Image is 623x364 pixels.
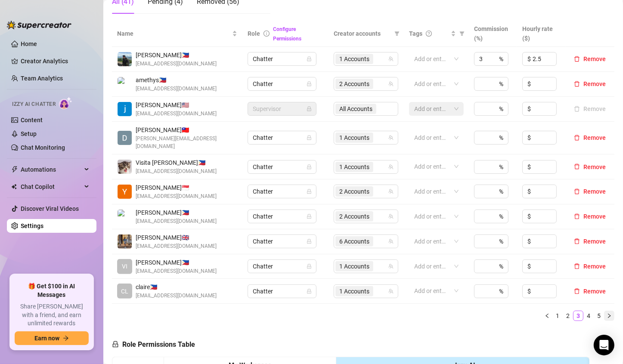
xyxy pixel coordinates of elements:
span: Remove [583,80,606,87]
span: 6 Accounts [339,237,369,246]
span: 1 Accounts [335,54,373,64]
a: 5 [594,311,604,321]
span: Automations [21,163,82,176]
a: 1 [553,311,562,321]
span: delete [574,188,580,194]
span: Visita [PERSON_NAME] 🇵🇭 [136,158,217,167]
th: Name [112,21,242,47]
a: 4 [584,311,593,321]
span: delete [574,56,580,62]
span: Share [PERSON_NAME] with a friend, and earn unlimited rewards [15,302,89,328]
h5: Role Permissions Table [112,339,195,350]
img: Marjorie Berces [118,234,132,249]
span: lock [307,264,312,269]
span: Supervisor [253,102,311,115]
span: 6 Accounts [335,236,373,247]
a: Home [21,40,37,47]
span: delete [574,213,580,219]
span: Remove [583,188,606,195]
span: [PERSON_NAME] 🇹🇼 [136,125,237,135]
button: Earn nowarrow-right [15,331,89,345]
span: lock [112,341,119,348]
span: [EMAIL_ADDRESS][DOMAIN_NAME] [136,217,217,225]
span: Chatter [253,285,311,298]
span: Chatter [253,185,311,198]
button: Remove [570,261,609,271]
span: left [545,313,550,318]
span: delete [574,238,580,244]
button: Remove [570,286,609,296]
span: [PERSON_NAME] 🇺🇸 [136,100,217,110]
span: 1 Accounts [339,287,369,296]
span: 1 Accounts [335,286,373,296]
span: amethys 🇵🇭 [136,75,217,85]
span: [EMAIL_ADDRESS][DOMAIN_NAME] [136,292,217,300]
span: 1 Accounts [339,54,369,64]
span: Remove [583,134,606,141]
button: Remove [570,211,609,222]
span: question-circle [426,31,432,37]
span: arrow-right [63,335,69,341]
img: Chat Copilot [11,184,17,190]
li: Next Page [604,311,614,321]
span: right [607,313,612,318]
button: Remove [570,186,609,197]
button: right [604,311,614,321]
span: [EMAIL_ADDRESS][DOMAIN_NAME] [136,110,217,118]
span: Remove [583,163,606,170]
span: Remove [583,213,606,220]
span: team [388,264,394,269]
span: 2 Accounts [335,79,373,89]
span: [PERSON_NAME] 🇵🇭 [136,50,217,60]
span: [PERSON_NAME] 🇸🇬 [136,183,217,192]
span: Tags [409,29,422,38]
span: CL [121,287,128,296]
span: Chat Copilot [21,180,82,194]
th: Hourly rate ($) [517,21,565,47]
span: Remove [583,238,606,245]
span: 1 Accounts [335,162,373,172]
button: Remove [570,104,609,114]
button: Remove [570,133,609,143]
img: Visita Renz Edward [118,160,132,174]
a: Configure Permissions [273,26,301,42]
a: Team Analytics [21,75,63,82]
span: Name [117,29,230,38]
li: 2 [563,311,573,321]
span: delete [574,81,580,87]
span: [EMAIL_ADDRESS][DOMAIN_NAME] [136,267,217,275]
span: [PERSON_NAME] 🇵🇭 [136,208,217,217]
span: [EMAIL_ADDRESS][DOMAIN_NAME] [136,60,217,68]
button: Remove [570,54,609,64]
span: delete [574,135,580,141]
span: filter [459,31,465,36]
span: Role [248,30,260,37]
button: Remove [570,79,609,89]
img: Yhaneena April [118,185,132,199]
span: 1 Accounts [335,133,373,143]
a: 2 [563,311,573,321]
span: Chatter [253,131,311,144]
span: team [388,289,394,294]
a: 3 [573,311,583,321]
span: team [388,56,394,62]
span: Remove [583,56,606,62]
span: Izzy AI Chatter [12,100,56,108]
a: Setup [21,130,37,137]
span: [EMAIL_ADDRESS][DOMAIN_NAME] [136,242,217,250]
span: VI [122,262,127,271]
span: delete [574,263,580,269]
span: 1 Accounts [335,261,373,271]
span: [PERSON_NAME] 🇬🇧 [136,233,217,242]
span: 1 Accounts [339,262,369,271]
span: 🎁 Get $100 in AI Messages [15,282,89,299]
span: lock [307,289,312,294]
span: Remove [583,263,606,270]
div: Open Intercom Messenger [594,335,614,355]
span: lock [307,239,312,244]
span: Remove [583,288,606,295]
span: delete [574,163,580,170]
span: 2 Accounts [335,211,373,222]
